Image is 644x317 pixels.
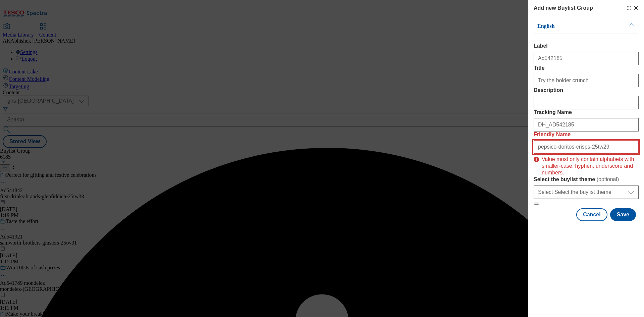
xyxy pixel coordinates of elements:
[534,96,639,109] input: Enter Description
[534,140,639,154] input: Enter Friendly Name
[534,43,639,49] label: Label
[534,74,639,87] input: Enter Title
[537,23,608,30] p: English
[610,208,636,221] button: Save
[597,176,619,182] span: ( optional )
[534,109,639,115] label: Tracking Name
[534,118,639,131] input: Enter Tracking Name
[576,208,607,221] button: Cancel
[534,176,639,183] label: Select the buylist theme
[534,131,639,138] label: Friendly Name
[534,4,593,12] h4: Add new Buylist Group
[542,153,639,176] p: Value must only contain alphabets with smaller-case, hyphen, underscore and numbers.
[534,65,639,71] label: Title
[534,87,639,93] label: Description
[534,52,639,65] input: Enter Label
